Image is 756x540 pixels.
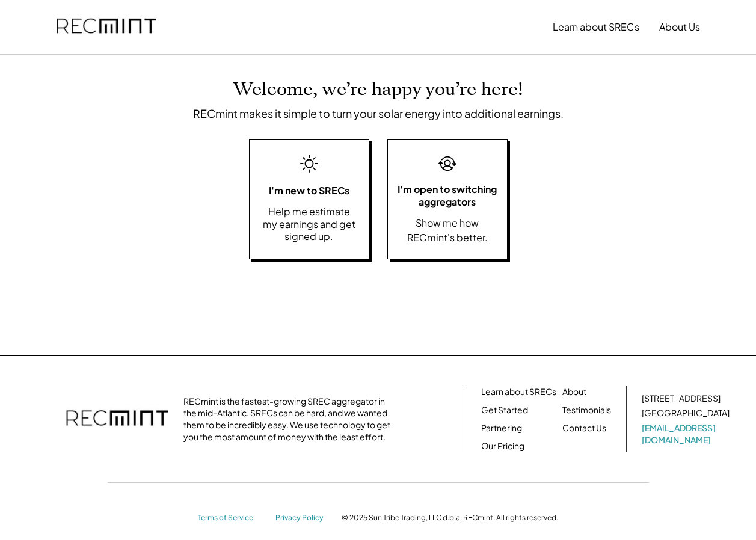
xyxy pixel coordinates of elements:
[481,440,524,452] a: Our Pricing
[481,404,528,416] a: Get Started
[394,183,501,209] div: I'm open to switching aggregators
[394,216,501,245] div: Show me how RECmint's better.
[275,513,330,523] a: Privacy Policy
[262,206,357,243] div: Help me estimate my earnings and get signed up.
[66,398,168,440] img: recmint-logotype%403x.png
[659,15,700,39] button: About Us
[57,7,156,48] img: recmint-logotype%403x.png
[198,513,264,523] a: Terms of Service
[342,513,558,523] div: © 2025 Sun Tribe Trading, LLC d.b.a. RECmint. All rights reserved.
[642,393,721,405] div: [STREET_ADDRESS]
[183,396,397,443] div: RECmint is the fastest-growing SREC aggregator in the mid-Atlantic. SRECs can be hard, and we wan...
[481,422,522,434] a: Partnering
[233,79,523,100] div: Welcome, we’re happy you’re here!
[269,183,349,198] div: I'm new to SRECs
[481,386,556,398] a: Learn about SRECs
[642,407,730,419] div: [GEOGRAPHIC_DATA]
[562,386,586,398] a: About
[642,422,732,446] a: [EMAIL_ADDRESS][DOMAIN_NAME]
[193,106,564,120] div: RECmint makes it simple to turn your solar energy into additional earnings.
[562,404,611,416] a: Testimonials
[562,422,606,434] a: Contact Us
[553,15,639,39] button: Learn about SRECs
